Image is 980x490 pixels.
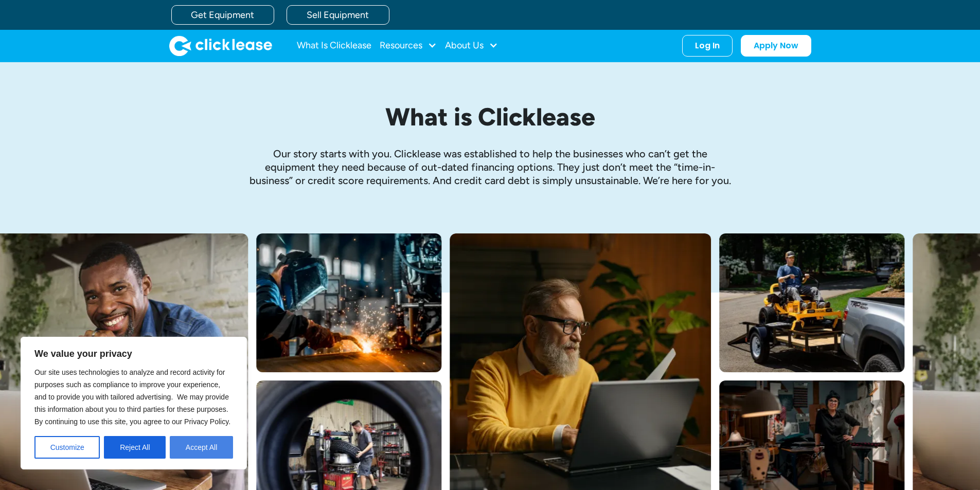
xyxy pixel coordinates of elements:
p: Our story starts with you. Clicklease was established to help the businesses who can’t get the eq... [248,147,732,187]
div: Resources [380,35,437,56]
a: Sell Equipment [287,5,389,25]
div: We value your privacy [21,337,247,469]
img: Man with hat and blue shirt driving a yellow lawn mower onto a trailer [719,233,904,372]
img: Clicklease logo [169,35,272,56]
a: home [169,35,272,56]
div: About Us [445,35,498,56]
button: Accept All [170,436,233,459]
button: Reject All [104,436,166,459]
span: Our site uses technologies to analyze and record activity for purposes such as compliance to impr... [34,368,230,426]
a: Apply Now [741,35,811,57]
div: Log In [695,41,720,51]
a: Get Equipment [171,5,274,25]
button: Customize [34,436,100,459]
h1: What is Clicklease [248,103,732,131]
img: A welder in a large mask working on a large pipe [256,233,441,372]
a: What Is Clicklease [297,35,371,56]
p: We value your privacy [34,348,233,360]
